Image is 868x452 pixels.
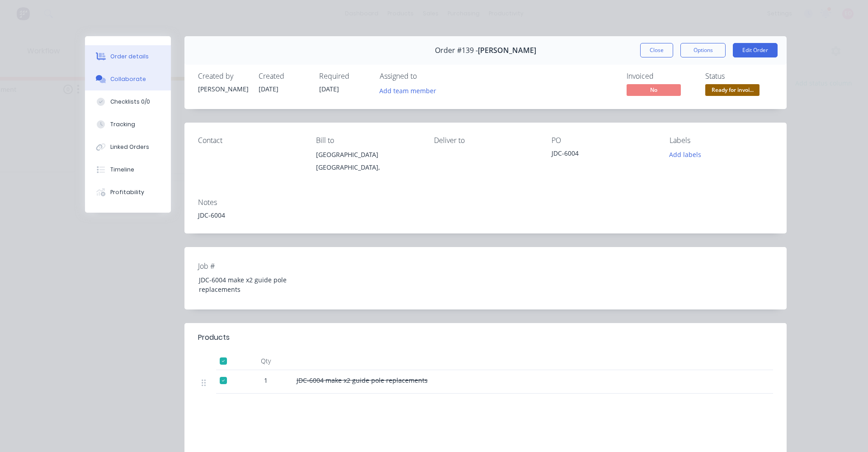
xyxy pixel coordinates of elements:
[110,52,149,61] div: Order details
[85,45,171,68] button: Order details
[319,72,369,81] div: Required
[680,43,726,57] button: Options
[316,136,420,145] div: Bill to
[198,210,773,220] div: JDC-6004
[85,113,171,136] button: Tracking
[192,273,305,296] div: JDC-6004 make x2 guide pole replacements
[319,85,339,93] span: [DATE]
[670,136,773,145] div: Labels
[380,84,441,96] button: Add team member
[552,136,655,145] div: PO
[665,148,706,161] button: Add labels
[198,261,311,271] label: Job #
[198,136,302,145] div: Contact
[705,72,773,81] div: Status
[627,84,681,95] span: No
[705,84,759,98] button: Ready for invoi...
[110,188,144,196] div: Profitability
[85,90,171,113] button: Checklists 0/0
[705,84,759,95] span: Ready for invoi...
[110,166,134,174] div: Timeline
[627,72,694,81] div: Invoiced
[110,120,135,128] div: Tracking
[198,84,248,94] div: [PERSON_NAME]
[85,136,171,158] button: Linked Orders
[375,84,441,96] button: Add team member
[552,148,655,161] div: JDC-6004
[435,46,478,55] span: Order #139 -
[733,43,778,57] button: Edit Order
[239,352,293,370] div: Qty
[316,148,420,177] div: [GEOGRAPHIC_DATA][GEOGRAPHIC_DATA],
[198,72,248,81] div: Created by
[110,143,149,151] div: Linked Orders
[640,43,673,57] button: Close
[198,198,773,207] div: Notes
[434,136,538,145] div: Deliver to
[85,68,171,90] button: Collaborate
[85,181,171,204] button: Profitability
[110,98,150,106] div: Checklists 0/0
[316,161,420,174] div: [GEOGRAPHIC_DATA],
[264,376,268,385] span: 1
[259,72,308,81] div: Created
[85,158,171,181] button: Timeline
[478,46,536,55] span: [PERSON_NAME]
[259,85,278,93] span: [DATE]
[198,332,230,343] div: Products
[297,376,428,385] span: JDC-6004 make x2 guide pole replacements
[110,75,146,83] div: Collaborate
[380,72,470,81] div: Assigned to
[316,148,420,161] div: [GEOGRAPHIC_DATA]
